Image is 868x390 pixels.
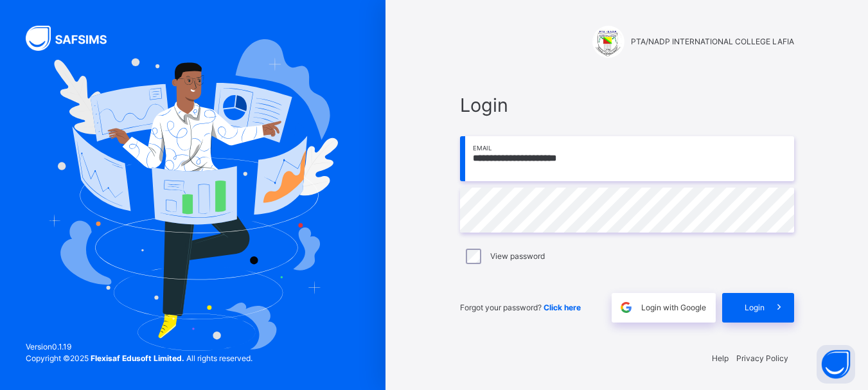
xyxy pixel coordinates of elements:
[745,302,765,314] span: Login
[48,39,338,351] img: Hero Image
[712,353,729,363] a: Help
[460,91,794,119] span: Login
[544,303,581,312] a: Click here
[817,345,855,384] button: Open asap
[490,251,545,262] label: View password
[26,341,252,353] span: Version 0.1.19
[736,353,788,363] a: Privacy Policy
[91,353,184,363] strong: Flexisaf Edusoft Limited.
[26,26,122,51] img: SAFSIMS Logo
[460,303,581,312] span: Forgot your password?
[619,300,633,315] img: google.396cfc9801f0270233282035f929180a.svg
[26,353,252,363] span: Copyright © 2025 All rights reserved.
[631,36,794,48] span: PTA/NADP INTERNATIONAL COLLEGE LAFIA
[641,302,706,314] span: Login with Google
